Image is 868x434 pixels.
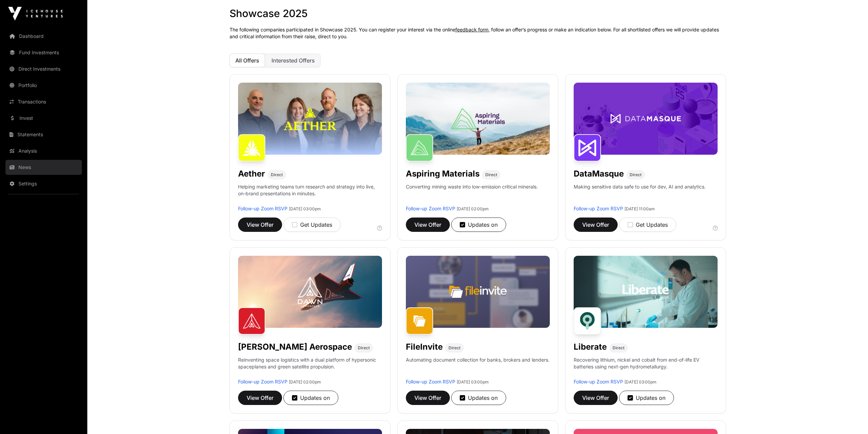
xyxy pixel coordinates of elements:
div: Get Updates [628,221,668,229]
span: View Offer [247,221,274,229]
button: View Offer [574,391,618,405]
p: Reinventing space logistics with a dual platform of hypersonic spaceplanes and green satellite pr... [238,356,382,378]
button: View Offer [406,391,450,405]
a: Follow-up Zoom RSVP [238,206,288,211]
button: View Offer [238,218,282,232]
p: Recovering lithium, nickel and cobalt from end-of-life EV batteries using next-gen hydrometallurgy. [574,356,718,378]
a: Follow-up Zoom RSVP [574,206,623,211]
img: File-Invite-Banner.jpg [406,256,550,328]
div: Get Updates [292,221,332,229]
button: Updates on [283,391,338,405]
h1: [PERSON_NAME] Aerospace [238,341,352,352]
a: Transactions [5,94,82,109]
a: Fund Investments [5,45,82,60]
a: Portfolio [5,78,82,93]
img: Aspiring Materials [406,134,433,162]
span: Direct [613,345,624,351]
span: [DATE] 02:00pm [457,206,489,211]
span: View Offer [414,221,441,229]
span: View Offer [582,221,609,229]
a: Follow-up Zoom RSVP [406,206,455,211]
button: View Offer [574,218,618,232]
span: View Offer [247,394,274,402]
button: All Offers [230,54,265,67]
span: Direct [448,345,460,351]
h1: Liberate [574,341,607,352]
a: Follow-up Zoom RSVP [238,379,288,384]
div: Updates on [292,394,330,402]
button: Get Updates [283,218,341,232]
span: [DATE] 03:00pm [289,206,321,211]
a: Follow-up Zoom RSVP [574,379,623,384]
a: Statements [5,127,82,142]
span: [DATE] 11:00am [624,206,655,211]
h1: DataMasque [574,168,624,179]
button: Interested Offers [266,54,321,67]
span: View Offer [582,394,609,402]
img: DataMasque [574,134,601,162]
img: Aspiring-Banner.jpg [406,83,550,155]
button: Updates on [619,391,674,405]
a: Direct Investments [5,61,82,76]
a: News [5,160,82,175]
a: Follow-up Zoom RSVP [406,379,455,384]
a: Analysis [5,143,82,158]
span: [DATE] 03:00pm [457,379,489,384]
iframe: Chat Widget [834,401,868,434]
span: View Offer [414,394,441,402]
h1: Aether [238,168,265,179]
div: Updates on [628,394,665,402]
span: Direct [630,172,642,178]
span: [DATE] 02:00pm [289,379,321,384]
img: Aether-Banner.jpg [238,83,382,155]
p: Converting mining waste into low-emission critical minerals. [406,183,538,205]
div: Updates on [460,221,498,229]
img: FileInvite [406,307,433,335]
img: Dawn Aerospace [238,307,265,335]
span: [DATE] 03:00pm [624,379,657,384]
h1: Aspiring Materials [406,168,480,179]
img: Aether [238,134,265,162]
span: Interested Offers [271,57,315,64]
img: Liberate-Banner.jpg [574,256,718,328]
img: Icehouse Ventures Logo [8,7,63,20]
span: Direct [485,172,497,178]
button: Updates on [451,218,506,232]
p: Automating document collection for banks, brokers and lenders. [406,356,549,378]
h1: Showcase 2025 [230,7,726,19]
button: View Offer [406,218,450,232]
button: View Offer [238,391,282,405]
span: All Offers [235,57,259,64]
img: DataMasque-Banner.jpg [574,83,718,155]
a: Invest [5,111,82,126]
div: Updates on [460,394,498,402]
span: Direct [271,172,283,178]
a: Settings [5,176,82,191]
button: Get Updates [619,218,676,232]
span: Direct [358,345,370,351]
h1: FileInvite [406,341,443,352]
a: Dashboard [5,29,82,44]
p: The following companies participated in Showcase 2025. You can register your interest via the onl... [230,26,726,40]
a: feedback form [455,27,488,32]
p: Helping marketing teams turn research and strategy into live, on-brand presentations in minutes. [238,183,382,205]
p: Making sensitive data safe to use for dev, AI and analytics. [574,183,706,205]
img: Liberate [574,307,601,335]
img: Dawn-Banner.jpg [238,256,382,328]
button: Updates on [451,391,506,405]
